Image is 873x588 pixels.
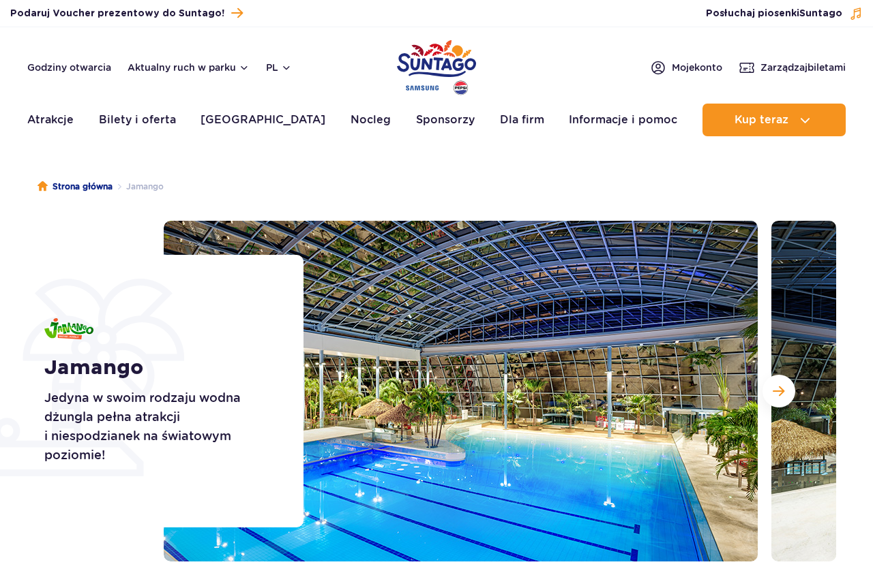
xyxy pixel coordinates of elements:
[113,180,164,194] li: Jamango
[38,180,113,194] a: Strona główna
[351,104,391,136] a: Nocleg
[266,61,292,74] button: pl
[702,104,846,136] button: Kup teraz
[44,356,273,380] h1: Jamango
[706,7,842,20] span: Posłuchaj piosenki
[27,61,111,74] a: Godziny otwarcia
[128,62,250,73] button: Aktualny ruch w parku
[44,318,93,339] img: Jamango
[27,104,74,136] a: Atrakcje
[760,61,846,74] span: Zarządzaj biletami
[44,388,273,465] p: Jedyna w swoim rodzaju wodna dżungla pełna atrakcji i niespodzianek na światowym poziomie!
[739,59,846,76] a: Zarządzajbiletami
[500,104,544,136] a: Dla firm
[735,114,788,126] span: Kup teraz
[10,7,224,20] span: Podaruj Voucher prezentowy do Suntago!
[569,104,677,136] a: Informacje i pomoc
[799,9,842,18] span: Suntago
[650,59,722,76] a: Mojekonto
[763,375,795,407] button: Następny slajd
[397,34,476,97] a: Park of Poland
[706,7,863,20] button: Posłuchaj piosenkiSuntago
[10,4,243,22] a: Podaruj Voucher prezentowy do Suntago!
[99,104,176,136] a: Bilety i oferta
[201,104,325,136] a: [GEOGRAPHIC_DATA]
[416,104,475,136] a: Sponsorzy
[672,61,722,74] span: Moje konto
